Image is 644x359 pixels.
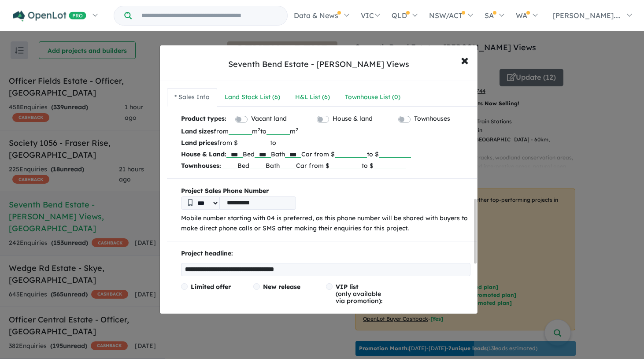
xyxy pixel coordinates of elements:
[263,283,300,291] span: New release
[336,283,382,305] span: (only available via promotion):
[295,92,330,103] div: H&L List ( 6 )
[181,139,217,147] b: Land prices
[228,59,409,70] div: Seventh Bend Estate - [PERSON_NAME] Views
[333,114,373,124] label: House & land
[181,127,214,135] b: Land sizes
[336,283,359,291] span: VIP list
[181,186,471,196] b: Project Sales Phone Number
[181,162,221,170] b: Townhouses:
[13,11,86,22] img: Openlot PRO Logo White
[188,199,192,206] img: Phone icon
[181,213,471,234] p: Mobile number starting with 04 is preferred, as this phone number will be shared with buyers to m...
[181,114,226,126] b: Product types:
[191,283,231,291] span: Limited offer
[133,6,285,25] input: Try estate name, suburb, builder or developer
[553,11,621,20] span: [PERSON_NAME]....
[181,137,471,148] p: from $ to
[461,50,469,69] span: ×
[174,92,210,103] div: * Sales Info
[345,92,400,103] div: Townhouse List ( 0 )
[258,126,260,133] sup: 2
[181,160,471,171] p: Bed Bath Car from $ to $
[181,126,471,137] p: from m to m
[181,150,226,158] b: House & Land:
[181,248,471,259] p: Project headline:
[181,148,471,160] p: Bed Bath Car from $ to $
[225,92,280,103] div: Land Stock List ( 6 )
[251,114,287,124] label: Vacant land
[414,114,450,124] label: Townhouses
[296,126,298,133] sup: 2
